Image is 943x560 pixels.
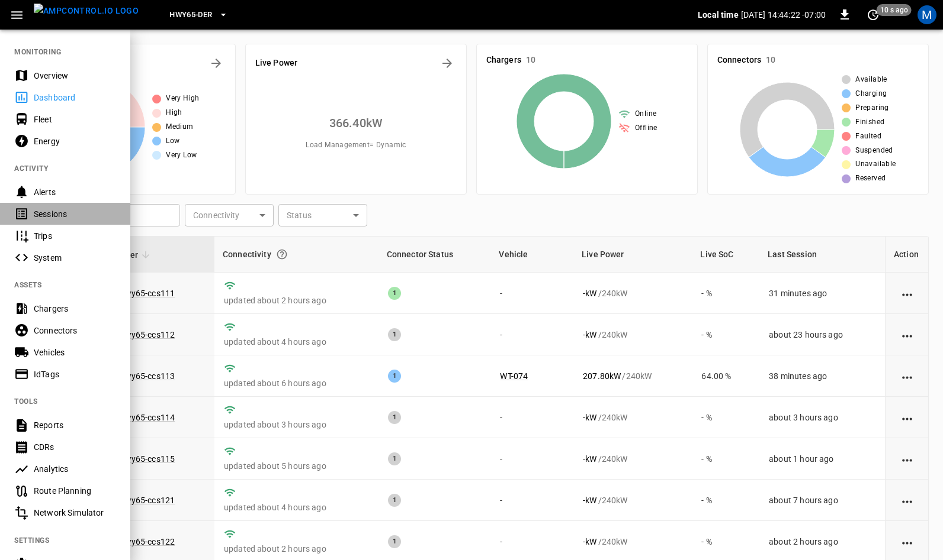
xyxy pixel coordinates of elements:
[34,485,116,497] div: Route Planning
[34,114,116,125] div: Fleet
[34,135,116,147] div: Energy
[34,4,139,18] img: ampcontrol.io logo
[34,208,116,220] div: Sessions
[34,463,116,475] div: Analytics
[34,507,116,519] div: Network Simulator
[877,4,912,16] span: 10 s ago
[698,9,739,21] p: Local time
[918,5,936,24] div: profile-icon
[34,252,116,264] div: System
[34,368,116,380] div: IdTags
[34,92,116,103] div: Dashboard
[34,419,116,431] div: Reports
[741,9,826,21] p: [DATE] 14:44:22 -07:00
[34,70,116,82] div: Overview
[34,230,116,242] div: Trips
[34,347,116,358] div: Vehicles
[34,303,116,315] div: Chargers
[864,5,883,24] button: set refresh interval
[34,186,116,198] div: Alerts
[34,441,116,453] div: CDRs
[169,8,212,22] span: HWY65-DER
[34,325,116,336] div: Connectors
